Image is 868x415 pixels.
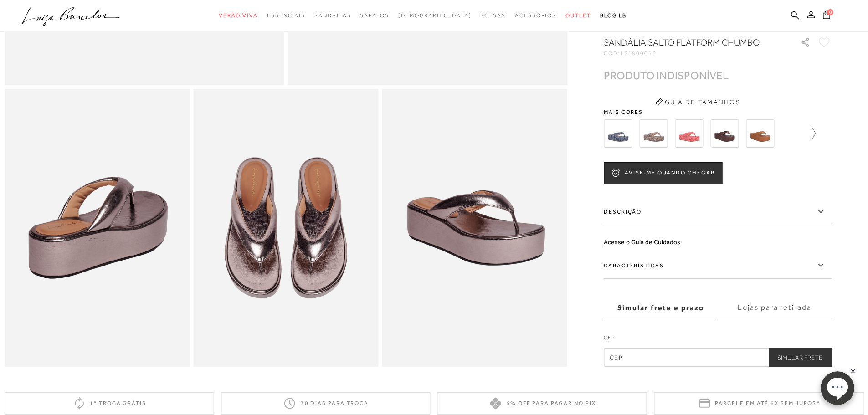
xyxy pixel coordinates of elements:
img: SANDÁLIA PLATAFORMA FLAT EM BANDANA CAFÉ [639,119,668,148]
img: SANDÁLIA PLATAFORMA FLAT EM BANDANA VERMELHA [675,119,703,148]
img: image [193,89,378,366]
label: CEP [604,333,832,346]
label: Lojas para retirada [718,296,832,320]
span: Mais cores [604,109,832,115]
a: categoryNavScreenReaderText [360,7,389,24]
div: 1ª troca grátis [5,392,214,415]
span: Bolsas [480,12,506,19]
span: [DEMOGRAPHIC_DATA] [398,12,472,19]
button: Simular Frete [768,348,832,367]
a: Acesse o Guia de Cuidados [604,238,680,246]
span: Sandálias [314,12,351,19]
img: image [5,89,190,366]
img: image [382,89,567,366]
h1: SANDÁLIA SALTO FLATFORM CHUMBO [604,36,775,49]
button: Guia de Tamanhos [652,95,743,109]
a: categoryNavScreenReaderText [314,7,351,24]
span: BLOG LB [600,12,627,19]
span: 131800026 [620,50,657,56]
button: AVISE-ME QUANDO CHEGAR [604,162,722,184]
span: Sapatos [360,12,389,19]
a: categoryNavScreenReaderText [515,7,556,24]
span: Outlet [565,12,591,19]
div: 30 dias para troca [221,392,430,415]
img: SANDÁLIA PLATAFORMA FLAT EM COURO CARAMELO [746,119,774,148]
input: CEP [604,348,832,367]
span: Acessórios [515,12,556,19]
a: categoryNavScreenReaderText [565,7,591,24]
a: categoryNavScreenReaderText [219,7,258,24]
span: Essenciais [267,12,305,19]
div: 5% off para pagar no PIX [438,392,647,415]
button: 0 [820,10,833,22]
a: noSubCategoriesText [398,7,472,24]
div: PRODUTO INDISPONÍVEL [604,71,729,80]
label: Características [604,252,832,279]
a: categoryNavScreenReaderText [267,7,305,24]
span: Verão Viva [219,12,258,19]
a: BLOG LB [600,7,627,24]
div: CÓD: [604,51,786,56]
span: 0 [827,9,833,15]
img: SANDÁLIA PLATAFORMA FLAT EM COURO CAFÉ [710,119,739,148]
a: categoryNavScreenReaderText [480,7,506,24]
label: Descrição [604,199,832,225]
img: SANDÁLIA PLATAFORMA FLAT EM BANDANA AZUL [604,119,632,148]
label: Simular frete e prazo [604,296,718,320]
div: Parcele em até 6x sem juros* [654,392,863,415]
